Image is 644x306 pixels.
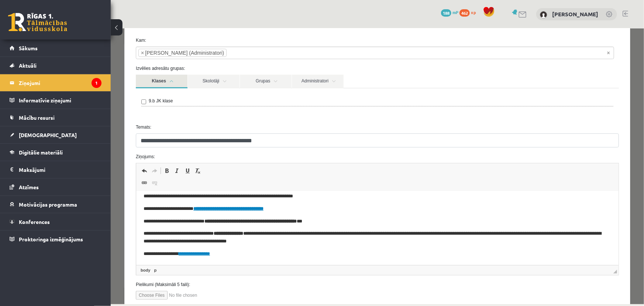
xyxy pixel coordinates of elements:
a: Maksājumi [10,161,101,178]
a: Klases [25,46,77,60]
a: Treknraksts (vadīšanas taustiņš+B) [51,137,61,147]
label: Izvēlies adresātu grupas: [20,37,514,43]
a: Grupas [129,46,181,60]
a: Administratori [181,46,233,60]
li: Ivo Čapiņš (Administratori) [28,20,116,28]
a: Motivācijas programma [10,196,101,213]
span: Proktoringa izmēģinājums [19,236,83,242]
a: Atcelt (vadīšanas taustiņš+Z) [28,137,39,147]
legend: Ziņojumi [19,74,101,91]
a: Konferences [10,213,101,230]
a: 462 xp [459,9,479,15]
a: Aktuāli [10,57,101,74]
span: × [30,21,33,28]
a: Informatīvie ziņojumi [10,92,101,109]
span: Atzīmes [19,184,39,190]
a: Skolotāji [77,46,129,60]
a: Ziņojumi1 [10,74,101,91]
a: Mācību resursi [10,109,101,126]
a: body elements [28,238,41,245]
span: Noņemt visus vienumus [496,21,499,28]
legend: Maksājumi [19,161,101,178]
label: Pielikumi (Maksimāli 5 faili): [20,253,514,259]
a: Rīgas 1. Tālmācības vidusskola [8,13,67,31]
label: 9.b JK klase [38,69,62,76]
i: 1 [92,78,101,88]
a: [DEMOGRAPHIC_DATA] [10,126,101,143]
a: p elements [42,238,47,245]
span: Konferences [19,218,50,225]
label: Kam: [20,8,514,15]
a: Pasvītrojums (vadīšanas taustiņš+U) [72,137,82,147]
label: Ziņojums: [20,125,514,132]
a: Saite (vadīšanas taustiņš+K) [28,150,39,159]
span: 462 [459,9,470,17]
a: Digitālie materiāli [10,144,101,161]
a: Proktoringa izmēģinājums [10,231,101,248]
a: Atkārtot (vadīšanas taustiņš+Y) [39,137,49,147]
a: Sākums [10,40,101,57]
a: Atsaistīt [39,150,49,159]
legend: Informatīvie ziņojumi [19,92,101,109]
span: xp [471,9,476,15]
span: Aktuāli [19,62,37,69]
iframe: Bagātinātā teksta redaktors, wiswyg-editor-47024872190780-1757811909-989 [25,163,508,237]
img: Aigars Laķis [540,11,547,18]
label: Temats: [20,95,514,102]
span: mP [452,9,458,15]
span: Mērogot [503,241,506,245]
span: 188 [441,9,451,17]
span: Mācību resursi [19,114,55,121]
span: [DEMOGRAPHIC_DATA] [19,132,77,138]
span: Sākums [19,45,38,51]
a: 188 mP [441,9,458,15]
a: Atzīmes [10,178,101,195]
a: Noņemt stilus [82,137,92,147]
span: Digitālie materiāli [19,149,63,156]
a: Slīpraksts (vadīšanas taustiņš+I) [61,137,72,147]
span: Motivācijas programma [19,201,77,208]
a: [PERSON_NAME] [552,10,598,18]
